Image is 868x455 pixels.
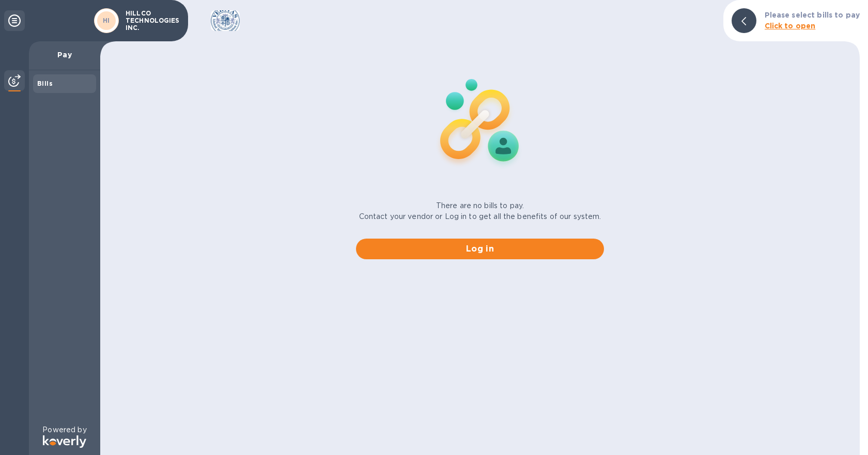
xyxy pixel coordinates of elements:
b: Please select bills to pay [765,11,860,19]
b: Bills [37,80,53,87]
b: Click to open [765,22,816,30]
b: HI [103,17,110,24]
button: Log in [356,239,604,259]
span: Log in [364,243,596,255]
p: HILLCO TECHNOLOGIES INC. [126,10,177,32]
p: Pay [37,50,92,60]
p: Powered by [42,425,86,435]
p: There are no bills to pay. Contact your vendor or Log in to get all the benefits of our system. [359,200,601,222]
img: Logo [43,435,86,448]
